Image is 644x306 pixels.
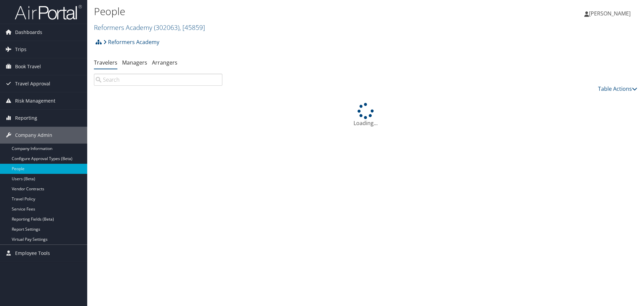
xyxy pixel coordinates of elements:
[589,10,631,17] span: [PERSON_NAME]
[15,41,26,58] span: Trips
[154,23,179,32] span: ( 302063 )
[94,4,456,18] h1: People
[15,127,52,144] span: Company Admin
[122,59,147,66] a: Managers
[94,74,222,86] input: Search
[598,85,637,92] a: Table Actions
[15,245,50,262] span: Employee Tools
[15,58,41,75] span: Book Travel
[15,92,55,109] span: Risk Management
[152,59,177,66] a: Arrangers
[94,59,117,66] a: Travelers
[94,23,205,32] a: Reformers Academy
[94,103,637,127] div: Loading...
[15,110,37,126] span: Reporting
[15,4,82,20] img: airportal-logo.png
[15,75,50,92] span: Travel Approval
[103,35,159,49] a: Reformers Academy
[15,24,42,41] span: Dashboards
[584,3,637,24] a: [PERSON_NAME]
[179,23,205,32] span: , [ 45859 ]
